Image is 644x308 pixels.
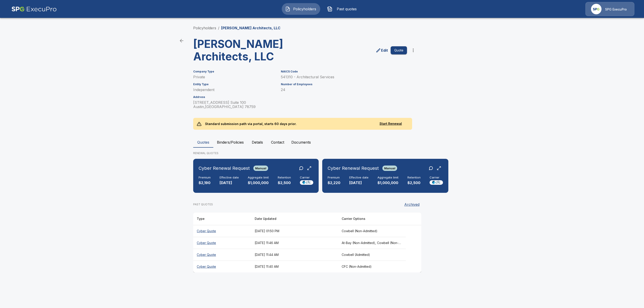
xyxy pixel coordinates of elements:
[292,6,317,12] span: Policyholders
[338,212,406,225] th: Carrier Options
[373,120,409,128] button: Start Renewal
[281,70,407,73] h6: NAICS Code
[430,176,443,179] h6: Carrier
[267,137,288,148] button: Contact
[327,6,333,12] img: Past quotes Icon
[281,83,407,86] h6: Number of Employees
[334,6,359,12] span: Past quotes
[377,180,398,185] p: $1,000,000
[193,38,304,63] h3: [PERSON_NAME] Architects, LLC
[251,261,338,272] th: [DATE] 11:40 AM
[328,165,379,172] h6: Cyber Renewal Request
[338,261,406,272] th: CFC (Non-Admitted)
[248,180,269,185] p: $1,000,000
[193,83,275,86] h6: Entity Type
[328,176,340,179] h6: Premium
[220,176,239,179] h6: Effective date
[382,166,397,170] span: Manual
[247,137,267,148] button: Details
[251,237,338,249] th: [DATE] 11:46 AM
[591,4,602,14] img: Agency Icon
[300,176,313,179] h6: Carrier
[281,88,407,92] p: 24
[199,176,211,179] h6: Premium
[193,137,451,148] div: policyholder tabs
[193,212,251,225] th: Type
[349,176,369,179] h6: Effective date
[248,176,269,179] h6: Aggregate limit
[193,70,275,73] h6: Company Type
[193,237,251,249] th: Cyber Quote
[324,3,362,15] button: Past quotes IconPast quotes
[407,180,421,185] p: $2,500
[381,48,388,53] p: Edit
[288,137,314,148] button: Documents
[338,225,406,237] th: Cowbell (Non-Admitted)
[430,180,443,185] img: Carrier
[193,100,275,109] p: [STREET_ADDRESS] Suite 100 Austin , [GEOGRAPHIC_DATA] 78759
[193,88,275,92] p: Independent
[278,176,291,179] h6: Retention
[201,118,300,130] p: Standard submission path via portal, starts 60 days prior.
[605,7,627,12] p: SPG ExecuPro
[193,249,251,261] th: Cyber Quote
[193,212,421,272] table: responsive table
[218,25,219,31] li: /
[300,180,313,185] img: Carrier
[407,176,421,179] h6: Retention
[402,200,421,209] button: Archived
[281,75,407,79] p: 541310 - Architectural Services
[220,180,239,185] p: [DATE]
[391,46,407,55] button: Quote
[338,237,406,249] th: At-Bay (Non-Admitted), Cowbell (Non-Admitted), Cowbell (Admitted), Corvus Cyber (Non-Admitted), T...
[377,176,398,179] h6: Aggregate limit
[199,165,250,172] h6: Cyber Renewal Request
[193,25,280,31] nav: breadcrumb
[251,249,338,261] th: [DATE] 11:44 AM
[409,46,418,55] button: more
[251,225,338,237] th: [DATE] 01:50 PM
[193,261,251,272] th: Cyber Quote
[193,137,213,148] button: Quotes
[338,249,406,261] th: Cowbell (Admitted)
[193,151,451,155] p: RENEWAL QUOTES
[282,3,320,15] button: Policyholders IconPolicyholders
[193,75,275,79] p: Private
[193,202,213,206] p: PAST QUOTES
[328,180,340,185] p: $2,220
[193,96,275,99] h6: Address
[11,2,57,16] img: AA Logo
[251,212,338,225] th: Date Updated
[349,180,369,185] p: [DATE]
[285,6,290,12] img: Policyholders Icon
[213,137,247,148] button: Binders/Policies
[221,25,280,31] p: [PERSON_NAME] Architects, LLC
[199,180,211,185] p: $2,190
[193,26,216,30] a: Policyholders
[193,225,251,237] th: Cyber Quote
[253,166,268,170] span: Manual
[585,2,634,16] a: Agency IconSPG ExecuPro
[375,47,389,54] a: edit
[177,36,186,45] a: back
[278,180,291,185] p: $2,500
